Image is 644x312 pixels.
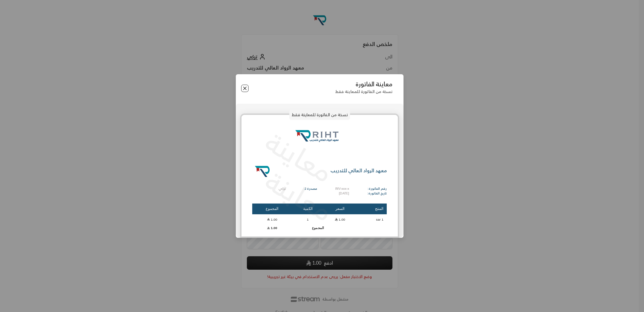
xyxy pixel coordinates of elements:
p: تركي [252,186,286,191]
p: INV-xxx-x [335,186,349,191]
p: رقم الفاتورة: [367,186,387,191]
p: معاينة [258,161,340,231]
th: المنتج [356,204,387,215]
td: 1.00 [324,215,356,224]
th: المجموع [252,204,292,215]
p: نسخة من الفاتورة للمعاينة فقط [335,89,392,94]
td: 1 sar [356,215,387,224]
td: المجموع [292,225,324,231]
p: [DATE] [335,191,349,196]
th: السعر [324,204,356,215]
td: 1.00 [252,215,292,224]
p: معهد الرواد العالي للتدريب [330,167,387,174]
p: معاينة الفاتورة [335,81,392,88]
p: تاريخ الفاتورة: [367,191,387,196]
img: Logo [252,161,272,181]
table: Products [252,203,387,232]
td: 1.00 [252,225,292,231]
button: Close [241,85,249,92]
p: معاينة [258,122,340,192]
img: rightheadere_fpqaa.png [241,115,398,155]
p: نسخة من الفاتورة للمعاينة فقط [289,109,350,120]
